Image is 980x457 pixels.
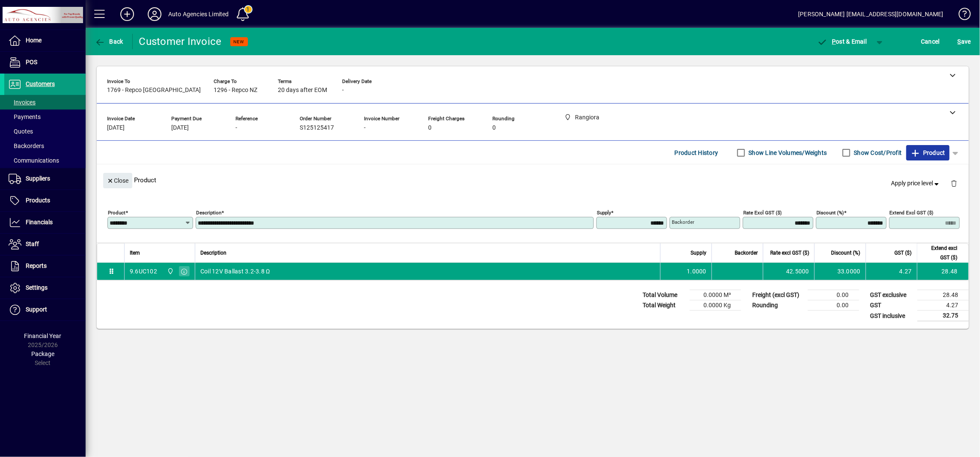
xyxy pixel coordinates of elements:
span: Invoices [9,99,36,106]
span: 0 [492,125,496,131]
span: 1769 - Repco [GEOGRAPHIC_DATA] [107,87,201,94]
mat-label: Discount (%) [816,210,844,216]
div: Auto Agencies Limited [168,7,229,21]
td: Total Volume [638,290,690,300]
td: 33.0000 [814,263,866,280]
td: 4.27 [917,300,969,311]
span: Supply [691,248,706,258]
mat-label: Extend excl GST ($) [890,210,934,216]
td: 0.00 [808,300,859,311]
button: Cancel [919,34,942,49]
span: Description [200,248,226,258]
a: Suppliers [4,168,86,190]
span: Support [26,306,47,313]
button: Product [906,145,950,160]
td: 28.48 [917,290,969,300]
button: Delete [944,173,965,193]
td: GST inclusive [866,311,917,321]
span: Financial Year [24,332,62,339]
span: Product History [675,146,718,160]
td: Rounding [748,300,808,311]
span: Settings [26,284,48,291]
a: Knowledge Base [952,2,969,30]
span: Product [911,146,945,160]
span: - [235,125,237,131]
span: S125125417 [300,125,334,131]
mat-label: Supply [597,210,611,216]
span: Cancel [921,35,940,48]
td: 28.48 [917,263,968,280]
div: 9.6UC102 [130,267,157,276]
span: 0 [428,125,432,131]
span: NEW [234,39,244,45]
a: Home [4,30,86,51]
a: Quotes [4,124,86,139]
span: Payments [9,113,41,120]
span: Close [107,174,129,188]
span: Discount (%) [831,248,861,258]
mat-label: Rate excl GST ($) [743,210,782,216]
app-page-header-button: Close [101,176,134,184]
span: Backorder [735,248,758,258]
button: Close [103,173,132,188]
button: Profile [141,6,168,22]
span: P [832,38,836,45]
span: Rate excl GST ($) [770,248,809,258]
span: 20 days after EOM [278,87,327,94]
span: Item [130,248,140,258]
span: Coil 12V Ballast 3.2-3.8 Ω [200,267,270,276]
span: GST ($) [895,248,912,258]
td: GST [866,300,917,311]
a: Communications [4,153,86,168]
a: Financials [4,212,86,233]
a: Invoices [4,95,86,110]
span: - [364,125,366,131]
span: Staff [26,240,39,247]
a: Settings [4,277,86,299]
button: Apply price level [888,176,944,191]
span: Apply price level [891,179,941,188]
span: Customers [26,80,55,87]
span: Back [95,38,123,45]
td: GST exclusive [866,290,917,300]
span: Package [31,350,54,357]
button: Back [92,34,125,49]
a: POS [4,52,86,73]
a: Payments [4,110,86,124]
span: S [958,38,961,45]
div: [PERSON_NAME] [EMAIL_ADDRESS][DOMAIN_NAME] [798,7,944,21]
td: 0.00 [808,290,859,300]
span: 1296 - Repco NZ [214,87,257,94]
span: Suppliers [26,175,50,182]
mat-label: Backorder [672,219,694,225]
span: [DATE] [107,125,125,131]
td: 4.27 [866,263,917,280]
button: Add [113,6,141,22]
span: 1.0000 [687,267,707,276]
div: Customer Invoice [139,35,222,48]
button: Post & Email [813,34,871,49]
button: Product History [671,145,722,160]
span: Communications [9,157,59,164]
a: Backorders [4,139,86,153]
div: Product [97,164,969,196]
button: Save [956,34,973,49]
span: - [342,87,344,94]
app-page-header-button: Back [86,34,133,49]
app-page-header-button: Delete [944,179,965,187]
a: Reports [4,255,86,277]
div: 42.5000 [769,267,809,276]
span: Extend excl GST ($) [923,243,958,262]
a: Support [4,299,86,320]
td: 0.0000 M³ [690,290,741,300]
span: Quotes [9,128,33,135]
label: Show Line Volumes/Weights [747,148,827,157]
span: POS [26,59,37,65]
a: Products [4,190,86,211]
mat-label: Product [108,210,125,216]
span: ost & Email [817,38,867,45]
span: Products [26,197,50,204]
span: Reports [26,262,47,269]
mat-label: Description [196,210,221,216]
span: Rangiora [165,267,175,276]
